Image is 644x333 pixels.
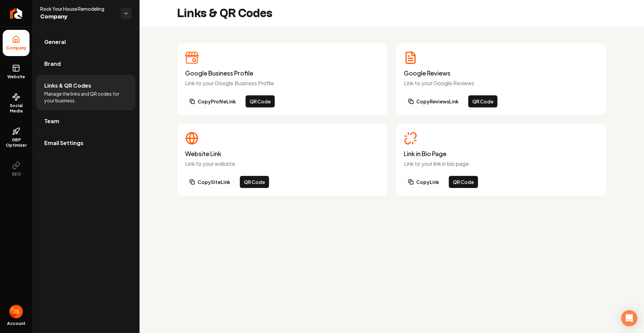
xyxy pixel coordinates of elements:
[44,117,59,125] span: Team
[404,79,598,87] p: Link to your Google Reviews
[404,95,463,107] button: CopyReviewsLink
[185,150,380,157] h3: Website Link
[9,305,23,318] img: James Shamoun
[404,150,598,157] h3: Link in Bio Page
[9,305,23,318] button: Open user button
[5,74,28,80] span: Website
[246,95,275,107] button: QR Code
[7,321,25,326] span: Account
[44,90,127,104] span: Manage the links and QR codes for your business.
[185,160,380,168] p: Link to your website
[40,5,115,12] span: Rock Your House Remodeling
[44,82,91,90] span: Links & QR Codes
[404,176,443,188] button: CopyLink
[185,95,240,107] button: CopyProfileLink
[177,7,272,20] h2: Links & QR Codes
[3,122,30,153] a: GBP Optimizer
[36,110,136,132] a: Team
[185,79,380,87] p: Link to your Google Business Profile
[10,8,22,19] img: Rebolt Logo
[36,132,136,154] a: Email Settings
[240,176,269,188] button: QR Code
[36,53,136,75] a: Brand
[404,70,598,77] h3: Google Reviews
[3,88,30,119] a: Social Media
[621,310,637,326] div: Open Intercom Messenger
[449,176,478,188] button: QR Code
[468,95,497,107] button: QR Code
[44,139,84,147] span: Email Settings
[9,172,23,177] span: SEO
[3,45,29,51] span: Company
[3,103,30,114] span: Social Media
[3,59,30,85] a: Website
[3,156,30,182] button: SEO
[44,38,66,46] span: General
[3,137,30,148] span: GBP Optimizer
[36,31,136,53] a: General
[185,176,234,188] button: CopySiteLink
[185,70,380,77] h3: Google Business Profile
[40,12,115,21] span: Company
[44,60,61,68] span: Brand
[404,160,598,168] p: Link to your link in bio page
